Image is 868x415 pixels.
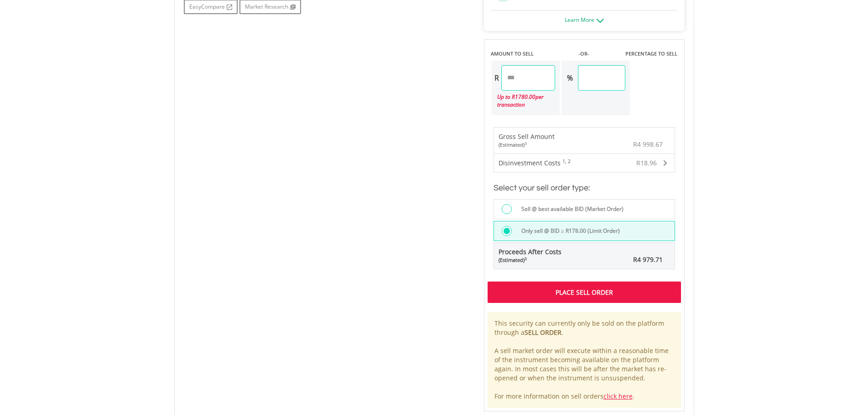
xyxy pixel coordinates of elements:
div: Gross Sell Amount [499,132,555,149]
span: Disinvestment Costs [499,159,561,167]
span: R18.96 [636,159,657,167]
label: PERCENTAGE TO SELL [625,50,677,57]
div: Up to R per transaction [492,91,556,111]
div: R [492,65,501,91]
sup: 3 [525,141,527,146]
div: This security can currently only be sold on the platform through a . A sell market order will exe... [488,312,681,408]
img: ec-arrow-down.png [597,19,604,23]
div: (Estimated) [499,141,555,149]
label: -OR- [578,50,589,57]
div: % [561,65,578,91]
h3: Select your sell order type: [494,182,675,195]
div: (Estimated) [499,256,561,264]
label: Sell @ best available BID (Market Order) [516,204,624,214]
span: R4 979.71 [633,255,663,264]
sup: 1, 2 [562,158,571,164]
sup: 3 [525,256,527,261]
a: Learn More [565,16,604,24]
b: SELL ORDER [525,328,561,337]
span: 1780.00 [515,93,535,101]
span: R4 998.67 [633,140,663,149]
div: Place Sell Order [488,282,681,302]
label: Only sell @ BID ≥ R178.00 (Limit Order) [516,226,620,236]
span: Proceeds After Costs [499,247,561,264]
label: AMOUNT TO SELL [491,50,534,57]
a: click here [603,392,633,400]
